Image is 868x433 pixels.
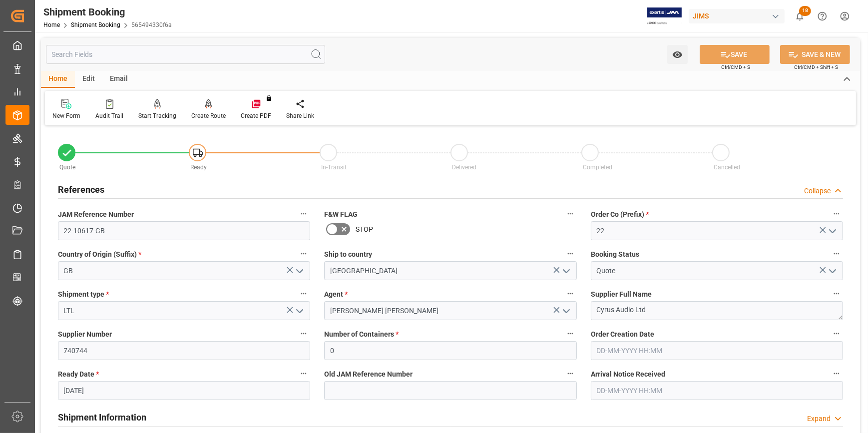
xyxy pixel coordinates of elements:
[58,249,141,260] span: Country of Origin (Suffix)
[564,327,577,340] button: Number of Containers *
[286,111,314,120] div: Share Link
[591,209,649,220] span: Order Co (Prefix)
[58,209,134,220] span: JAM Reference Number
[811,5,834,27] button: Help Center
[191,111,226,120] div: Create Route
[564,247,577,260] button: Ship to country
[71,21,120,28] a: Shipment Booking
[807,414,831,424] div: Expand
[558,263,573,279] button: open menu
[102,71,135,88] div: Email
[824,263,839,279] button: open menu
[138,111,176,120] div: Start Tracking
[824,223,839,239] button: open menu
[564,287,577,300] button: Agent *
[75,71,102,88] div: Edit
[324,289,348,300] span: Agent
[689,9,785,23] div: JIMS
[689,6,789,25] button: JIMS
[452,164,477,171] span: Delivered
[297,247,310,260] button: Country of Origin (Suffix) *
[591,301,843,320] textarea: Cyrus Audio Ltd
[667,45,688,64] button: open menu
[191,164,207,171] span: Ready
[324,209,358,220] span: F&W FLAG
[58,369,99,380] span: Ready Date
[58,289,109,300] span: Shipment type
[58,411,146,424] h2: Shipment Information
[830,287,843,300] button: Supplier Full Name
[297,367,310,380] button: Ready Date *
[43,21,60,28] a: Home
[591,341,843,360] input: DD-MM-YYYY HH:MM
[721,63,750,71] span: Ctrl/CMD + S
[322,164,347,171] span: In-Transit
[564,207,577,220] button: F&W FLAG
[292,303,307,319] button: open menu
[297,327,310,340] button: Supplier Number
[95,111,123,120] div: Audit Trail
[830,327,843,340] button: Order Creation Date
[43,4,172,19] div: Shipment Booking
[804,186,831,196] div: Collapse
[292,263,307,279] button: open menu
[41,71,75,88] div: Home
[58,381,310,400] input: DD-MM-YYYY
[591,329,654,340] span: Order Creation Date
[46,45,325,64] input: Search Fields
[700,45,770,64] button: SAVE
[789,5,811,27] button: show 18 new notifications
[558,303,573,319] button: open menu
[297,207,310,220] button: JAM Reference Number
[324,249,372,260] span: Ship to country
[647,7,682,25] img: Exertis%20JAM%20-%20Email%20Logo.jpg_1722504956.jpg
[799,6,811,16] span: 18
[564,367,577,380] button: Old JAM Reference Number
[58,261,310,280] input: Type to search/select
[591,249,639,260] span: Booking Status
[324,369,413,380] span: Old JAM Reference Number
[830,367,843,380] button: Arrival Notice Received
[830,207,843,220] button: Order Co (Prefix) *
[324,329,399,340] span: Number of Containers
[58,183,104,196] h2: References
[60,164,76,171] span: Quote
[58,329,112,340] span: Supplier Number
[297,287,310,300] button: Shipment type *
[52,111,80,120] div: New Form
[591,369,665,380] span: Arrival Notice Received
[780,45,850,64] button: SAVE & NEW
[714,164,741,171] span: Cancelled
[794,63,838,71] span: Ctrl/CMD + Shift + S
[583,164,613,171] span: Completed
[591,381,843,400] input: DD-MM-YYYY HH:MM
[356,224,373,235] span: STOP
[830,247,843,260] button: Booking Status
[591,289,652,300] span: Supplier Full Name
